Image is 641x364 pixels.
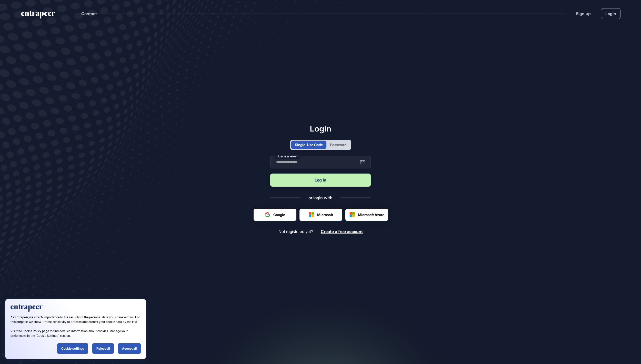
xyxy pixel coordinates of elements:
[308,195,333,200] div: or login with
[330,142,346,147] div: Password
[21,11,56,21] a: entrapeer-logo
[278,229,313,234] span: Not registered yet?
[275,153,299,159] label: Business email
[81,10,97,17] button: Contact
[270,124,371,133] h1: Login
[321,229,363,234] span: Create a free account
[270,174,371,187] button: Log in
[321,229,363,234] a: Create a free account
[601,8,620,19] a: Login
[295,142,323,147] div: Single-Use Code
[576,11,591,17] a: Sign up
